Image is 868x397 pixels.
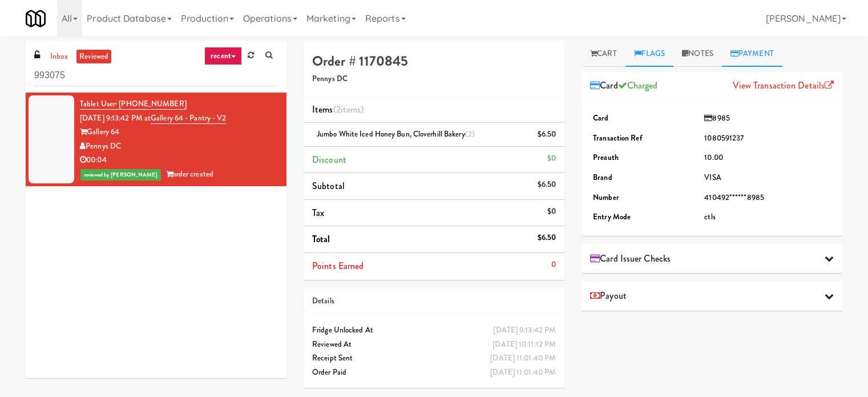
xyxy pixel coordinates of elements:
span: Discount [312,153,346,166]
td: Transaction Ref [590,129,701,149]
div: Gallery 64 [80,125,278,139]
div: Payout [582,282,842,311]
li: Tablet User· [PHONE_NUMBER][DATE] 9:13:42 PM atGallery 64 - Pantry - V2Gallery 64Pennys DC00:04re... [26,93,286,186]
ng-pluralize: items [341,103,361,116]
div: [DATE] 11:01:40 PM [490,351,556,366]
td: Number [590,188,701,208]
td: 1080591237 [701,129,834,149]
div: $0 [547,204,556,219]
span: Total [312,232,330,246]
a: Notes [673,41,722,67]
span: (2) [465,129,475,139]
span: Payout [590,287,627,304]
a: Payment [722,41,782,67]
td: ctls [701,207,834,227]
div: Fridge Unlocked At [312,323,556,338]
div: [DATE] 10:11:12 PM [492,338,556,352]
div: $6.50 [538,231,556,245]
td: Entry Mode [590,207,701,227]
span: 8985 [704,113,730,123]
span: Tax [312,206,324,219]
div: $0 [547,151,556,166]
span: order created [166,169,213,179]
td: VISA [701,168,834,188]
a: recent [204,47,242,65]
a: View Transaction Details [732,79,834,92]
span: Points Earned [312,259,364,272]
div: [DATE] 9:13:42 PM [493,323,556,338]
div: Details [312,294,556,308]
div: Order Paid [312,366,556,380]
div: 0 [551,258,556,272]
div: $6.50 [538,178,556,192]
a: inbox [47,50,71,64]
span: Charged [618,79,658,92]
a: Tablet User· [PHONE_NUMBER] [80,98,187,110]
span: Items [312,103,364,116]
div: $6.50 [538,127,556,142]
div: Reviewed At [312,338,556,352]
td: Brand [590,168,701,188]
span: [DATE] 9:13:42 PM at [80,113,151,123]
a: Cart [582,41,625,67]
td: Card [590,109,701,129]
h4: Order # 1170845 [312,54,556,69]
div: Pennys DC [80,139,278,154]
h5: Pennys DC [312,75,556,83]
span: · [PHONE_NUMBER] [115,98,187,109]
td: 10.00 [701,148,834,168]
div: Card Issuer Checks [582,244,842,274]
div: 00:04 [80,153,278,167]
span: Card [590,77,657,94]
div: [DATE] 11:01:40 PM [490,366,556,380]
span: Card Issuer Checks [590,250,671,267]
a: reviewed [76,50,112,64]
td: Preauth [590,148,701,168]
a: Gallery 64 - Pantry - V2 [151,113,226,124]
span: (2 ) [333,103,364,116]
a: Flags [625,41,674,67]
input: Search vision orders [34,65,278,86]
span: Subtotal [312,179,345,193]
div: Receipt Sent [312,351,556,366]
img: Micromart [26,9,46,29]
span: Jumbo White Iced Honey Bun, Cloverhill Bakery [317,129,475,139]
span: reviewed by [PERSON_NAME] [80,169,161,181]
